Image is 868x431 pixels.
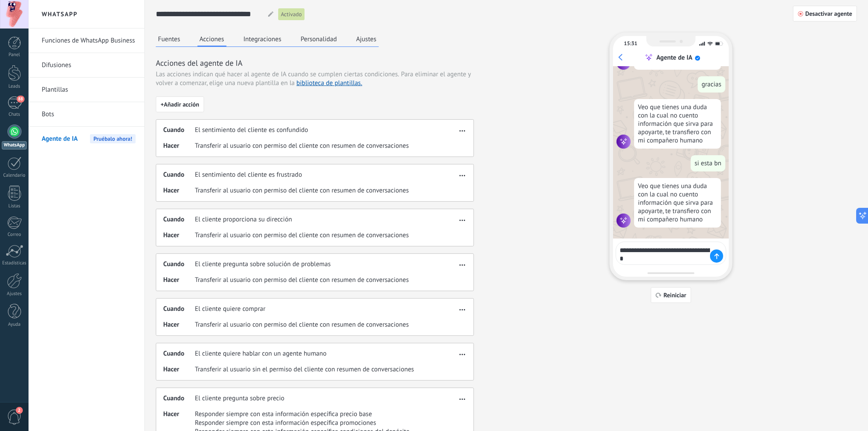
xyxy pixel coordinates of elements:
span: Transferir al usuario sin el permiso del cliente con resumen de conversaciones [195,365,414,374]
div: si esta bn [691,155,725,171]
img: agent icon [617,214,631,228]
div: Listas [2,203,27,209]
span: Hacer [163,365,195,374]
div: gracias [698,76,725,93]
a: Funciones de WhatsApp Business [42,28,136,53]
a: Plantillas [42,78,136,102]
div: Leads [2,84,27,89]
span: Responder siempre con esta información específica precio base [195,410,410,419]
span: Responder siempre con esta información específica promociones [195,419,410,427]
button: Ajustes [354,32,379,46]
button: Personalidad [298,32,339,46]
span: Cuando [163,394,195,403]
img: agent icon [617,135,631,149]
span: Transferir al usuario con permiso del cliente con resumen de conversaciones [195,142,409,150]
span: Hacer [163,142,195,150]
span: Transferir al usuario con permiso del cliente con resumen de conversaciones [195,231,409,240]
div: Panel [2,52,27,58]
span: El cliente quiere hablar con un agente humano [195,349,326,358]
span: Hacer [163,321,195,329]
a: Agente de IAPruébalo ahora! [42,127,136,151]
button: Fuentes [156,32,183,46]
span: El sentimiento del cliente es frustrado [195,171,302,179]
span: Hacer [163,276,195,285]
div: Correo [2,232,27,238]
span: Cuando [163,349,195,358]
span: Cuando [163,215,195,224]
a: Difusiones [42,53,136,78]
span: El cliente quiere comprar [195,305,265,313]
span: El sentimiento del cliente es confundido [195,126,308,135]
li: Funciones de WhatsApp Business [29,28,144,53]
button: Reiniciar [651,287,691,303]
a: Bots [42,102,136,127]
div: Chats [2,112,27,118]
a: biblioteca de plantillas. [297,79,362,87]
button: +Añadir acción [156,96,204,112]
span: Hacer [163,231,195,240]
li: Agente de IA [29,127,144,151]
li: Difusiones [29,53,144,78]
span: Transferir al usuario con permiso del cliente con resumen de conversaciones [195,321,409,329]
span: 88 [17,96,24,103]
span: Cuando [163,260,195,269]
span: Las acciones indican qué hacer al agente de IA cuando se cumplen ciertas condiciones. [156,70,399,79]
div: Ajustes [2,291,27,297]
h3: Acciones del agente de IA [156,57,474,68]
span: Desactivar agente [805,11,852,17]
span: Hacer [163,186,195,195]
span: Para eliminar el agente y volver a comenzar, elige una nueva plantilla en la [156,70,471,87]
span: Transferir al usuario con permiso del cliente con resumen de conversaciones [195,276,409,285]
div: Agente de IA [656,53,692,62]
span: El cliente pregunta sobre solución de problemas [195,260,331,269]
span: Cuando [163,171,195,179]
span: El cliente proporciona su dirección [195,215,292,224]
div: Estadísticas [2,260,27,266]
div: Calendario [2,173,27,178]
li: Plantillas [29,78,144,102]
div: WhatsApp [2,141,27,150]
button: Desactivar agente [793,6,857,21]
div: Veo que tienes una duda con la cual no cuento información que sirva para apoyarte, te transfiero ... [634,99,721,149]
span: El cliente pregunta sobre precio [195,394,284,403]
span: Cuando [163,305,195,313]
span: 2 [16,407,23,414]
button: Integraciones [241,32,284,46]
span: Transferir al usuario con permiso del cliente con resumen de conversaciones [195,186,409,195]
button: Acciones [197,32,226,47]
li: Bots [29,102,144,127]
span: Reiniciar [664,292,686,298]
span: + Añadir acción [161,101,199,107]
div: Veo que tienes una duda con la cual no cuento información que sirva para apoyarte, te transfiero ... [634,178,721,228]
span: Cuando [163,126,195,135]
div: 15:31 [624,40,637,47]
span: Activado [281,10,302,19]
span: Agente de IA [42,127,78,151]
div: Ayuda [2,322,27,328]
span: Pruébalo ahora! [90,134,136,143]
